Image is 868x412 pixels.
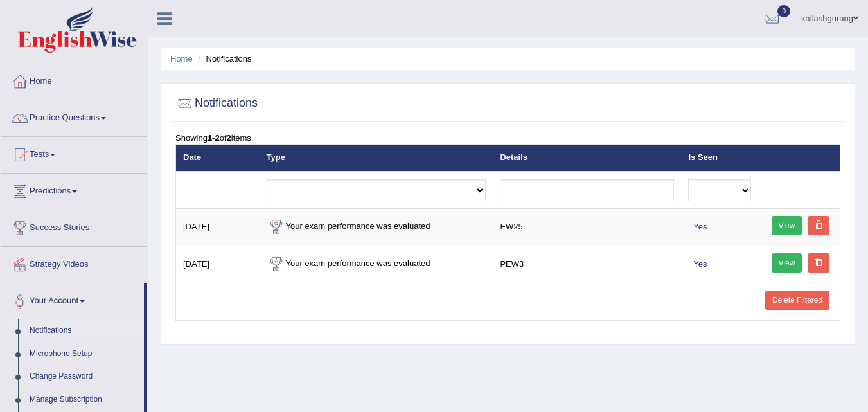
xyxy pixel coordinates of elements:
[772,253,802,273] a: View
[260,208,493,246] td: Your exam performance was evaluated
[260,246,493,283] td: Your exam performance was evaluated
[688,257,712,271] span: Yes
[765,291,829,310] a: Delete Filtered
[688,152,718,162] a: Is Seen
[176,246,260,283] td: [DATE]
[1,137,147,169] a: Tests
[777,5,790,17] span: 0
[175,94,258,113] h2: Notifications
[170,54,193,64] a: Home
[808,253,829,273] a: Delete
[1,247,147,279] a: Strategy Videos
[1,210,147,242] a: Success Stories
[175,132,840,144] div: Showing of items.
[500,152,527,162] a: Details
[195,53,251,65] li: Notifications
[24,343,144,366] a: Microphone Setup
[24,365,144,388] a: Change Password
[1,100,147,132] a: Practice Questions
[493,246,681,283] td: PEW3
[1,283,144,316] a: Your Account
[176,208,260,246] td: [DATE]
[772,216,802,235] a: View
[808,216,829,235] a: Delete
[24,388,144,411] a: Manage Subscription
[267,152,285,162] a: Type
[24,319,144,343] a: Notifications
[227,133,231,143] b: 2
[493,208,681,246] td: EW25
[208,133,220,143] b: 1-2
[183,152,201,162] a: Date
[688,220,712,233] span: Yes
[1,174,147,206] a: Predictions
[1,64,147,96] a: Home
